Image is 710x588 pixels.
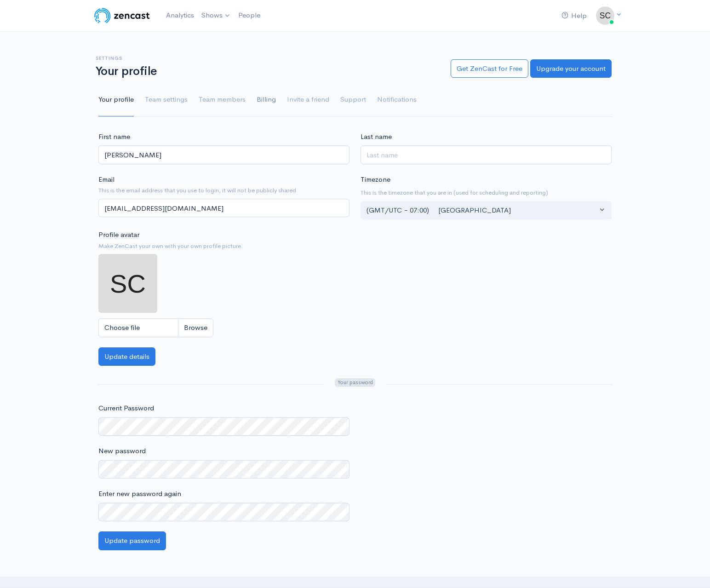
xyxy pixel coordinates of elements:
label: Last name [361,132,392,142]
button: (GMT/UTC − 07:00) Los Angeles [361,201,612,220]
a: Billing [257,83,276,116]
label: Profile avatar [98,230,139,240]
label: Current Password [98,403,154,414]
a: Analytics [162,6,198,25]
img: ... [98,254,157,313]
label: Email [98,174,115,185]
a: Help [558,6,590,26]
input: name@example.com [98,199,349,218]
a: Notifications [377,83,417,116]
h1: Your profile [96,65,440,78]
div: (GMT/UTC − 07:00) [GEOGRAPHIC_DATA] [366,205,597,216]
button: Update details [98,347,155,366]
a: Invite a friend [287,83,329,116]
button: Update password [98,531,166,550]
a: Get ZenCast for Free [451,59,528,78]
label: Enter new password again [98,489,181,499]
a: Support [340,83,366,116]
a: Your profile [98,83,134,116]
label: New password [98,446,146,456]
input: First name [98,145,349,164]
a: Team settings [145,83,188,116]
input: Last name [361,145,612,164]
span: Your password [335,378,375,387]
a: Team members [199,83,246,116]
label: Timezone [361,174,390,185]
a: People [235,6,264,25]
img: ... [596,6,614,25]
a: Shows [198,6,235,26]
small: This is the timezone that you are in (used for scheduling and reporting) [361,188,612,197]
h6: Settings [96,56,440,61]
a: Upgrade your account [530,59,612,78]
img: ZenCast Logo [93,6,151,25]
small: Make ZenCast your own with your own profile picture. [98,242,349,251]
label: First name [98,132,130,142]
small: This is the email address that you use to login, it will not be publicly shared [98,186,349,195]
